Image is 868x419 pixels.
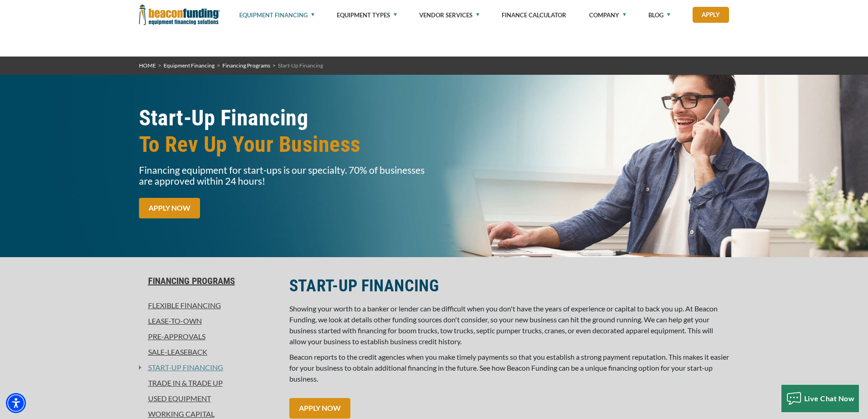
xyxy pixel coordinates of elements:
a: APPLY NOW [289,398,350,419]
a: Used Equipment [139,393,278,404]
a: Equipment Financing [164,62,215,69]
a: Sale-Leaseback [139,347,278,357]
span: Start-Up Financing [278,62,323,69]
a: Pre-approvals [139,331,278,342]
a: Lease-To-Own [139,316,278,326]
a: Start-Up Financing [141,362,223,373]
button: Live Chat Now [781,385,859,412]
div: Accessibility Menu [6,393,26,413]
a: Financing Programs [139,275,278,286]
span: To Rev Up Your Business [139,131,429,158]
a: HOME [139,62,156,69]
a: Financing Programs [222,62,270,69]
a: Flexible Financing [139,300,278,311]
span: Beacon reports to the credit agencies when you make timely payments so that you establish a stron... [289,352,729,383]
a: APPLY NOW [139,198,200,218]
span: Live Chat Now [804,394,855,403]
span: Showing your worth to a banker or lender can be difficult when you don't have the years of experi... [289,304,718,346]
p: Financing equipment for start-ups is our specialty. 70% of businesses are approved within 24 hours! [139,165,429,186]
h1: Start-Up Financing [139,105,429,158]
a: Apply [693,7,729,23]
a: Trade In & Trade Up [139,378,278,388]
h2: START-UP FINANCING [289,275,729,296]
